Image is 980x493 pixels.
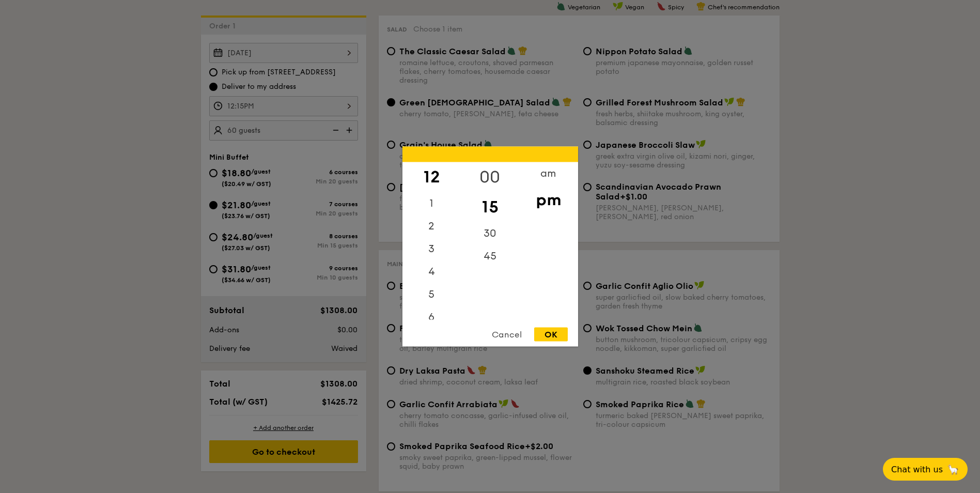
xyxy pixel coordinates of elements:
[461,222,519,245] div: 30
[519,185,578,215] div: pm
[519,162,578,185] div: am
[402,238,461,260] div: 3
[534,328,568,342] div: OK
[402,306,461,329] div: 6
[402,215,461,238] div: 2
[883,458,968,481] button: Chat with us🦙
[947,464,959,475] span: 🦙
[891,465,943,474] span: Chat with us
[461,192,519,222] div: 15
[461,162,519,192] div: 00
[481,328,532,342] div: Cancel
[402,192,461,215] div: 1
[402,283,461,306] div: 5
[402,260,461,283] div: 4
[402,162,461,192] div: 12
[461,245,519,268] div: 45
